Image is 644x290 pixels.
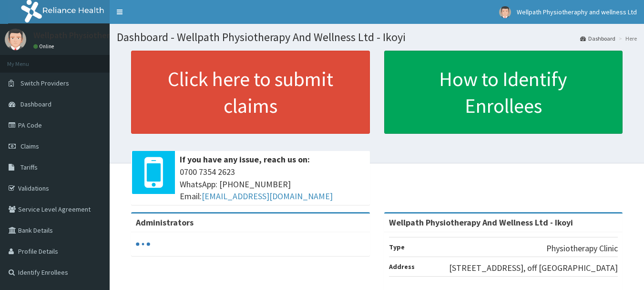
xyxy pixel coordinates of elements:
[136,217,194,228] b: Administrators
[517,8,637,16] span: Wellpath Physiotheraphy and wellness Ltd
[180,154,310,165] b: If you have any issue, reach us on:
[131,51,370,134] a: Click here to submit claims
[117,31,637,43] h1: Dashboard - Wellpath Physiotherapy And Wellness Ltd - Ikoyi
[5,29,26,50] img: User Image
[384,51,623,134] a: How to Identify Enrollees
[20,163,38,172] span: Tariffs
[136,237,150,251] svg: audio-loading
[449,262,618,274] p: [STREET_ADDRESS], off [GEOGRAPHIC_DATA]
[180,166,365,203] span: 0700 7354 2623 WhatsApp: [PHONE_NUMBER] Email:
[20,100,51,108] span: Dashboard
[546,242,618,255] p: Physiotherapy Clinic
[389,243,405,251] b: Type
[33,31,193,40] p: Wellpath Physiotheraphy and wellness Ltd
[20,79,69,87] span: Switch Providers
[20,142,39,150] span: Claims
[499,6,511,18] img: User Image
[202,191,333,202] a: [EMAIL_ADDRESS][DOMAIN_NAME]
[389,217,573,228] strong: Wellpath Physiotherapy And Wellness Ltd - Ikoyi
[389,262,415,271] b: Address
[580,34,615,43] a: Dashboard
[33,43,56,50] a: Online
[616,34,637,43] li: Here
